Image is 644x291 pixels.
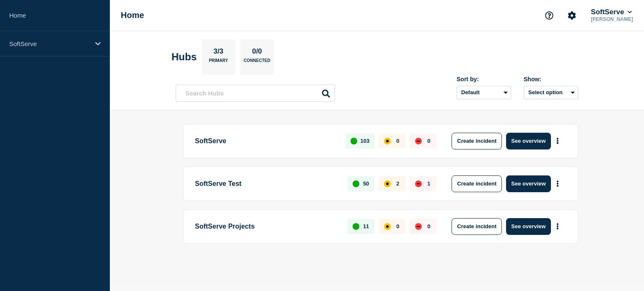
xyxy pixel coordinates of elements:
h1: Home [121,10,144,20]
p: 0 [396,138,399,144]
div: affected [384,180,391,187]
button: Select option [524,86,578,99]
div: up [353,180,359,187]
div: up [353,223,359,230]
p: 2 [396,180,399,187]
p: 1 [427,180,430,187]
div: affected [384,223,391,230]
button: More actions [552,133,563,149]
button: See overview [506,133,551,149]
button: Account settings [563,7,581,24]
button: More actions [552,219,563,234]
button: Create incident [452,175,502,192]
p: Connected [244,58,270,67]
div: affected [384,138,391,144]
p: SoftServe [195,133,336,149]
p: 11 [363,223,369,229]
select: Sort by [457,86,511,99]
p: 3/3 [210,47,227,58]
button: See overview [506,218,551,235]
p: 0 [427,138,430,144]
div: up [351,138,357,144]
button: See overview [506,175,551,192]
button: Support [540,7,558,24]
h2: Hubs [171,51,197,63]
p: SoftServe [9,40,90,47]
button: Create incident [452,133,502,149]
p: 0/0 [249,47,265,58]
div: down [415,223,422,230]
button: Create incident [452,218,502,235]
div: Sort by: [457,76,511,82]
p: SoftServe Projects [195,218,338,235]
div: Show: [524,76,578,82]
p: [PERSON_NAME] [589,16,635,22]
p: 0 [396,223,399,229]
p: Primary [209,58,228,67]
div: down [415,138,422,144]
button: More actions [552,176,563,191]
p: 0 [427,223,430,229]
div: down [415,180,422,187]
p: 103 [361,138,370,144]
input: Search Hubs [176,85,335,102]
p: SoftServe Test [195,175,338,192]
button: SoftServe [589,8,634,16]
p: 50 [363,180,369,187]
